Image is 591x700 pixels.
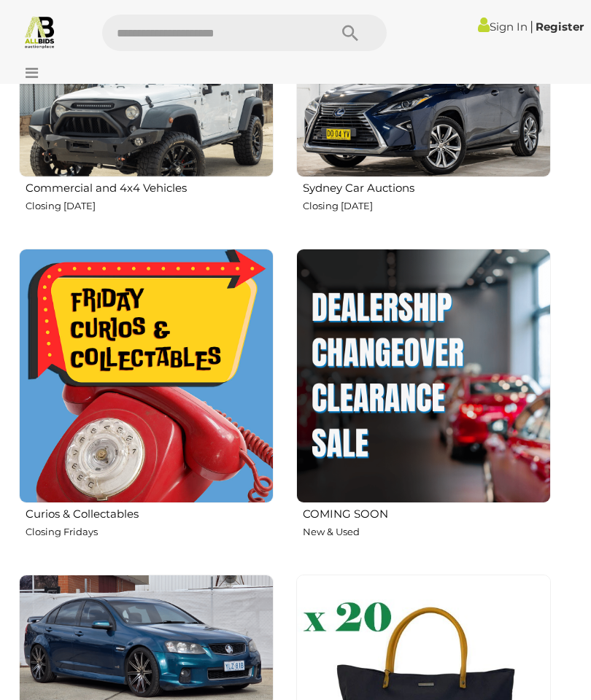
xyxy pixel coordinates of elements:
[296,249,551,503] img: COMING SOON
[536,20,584,34] a: Register
[18,248,274,563] a: Curios & Collectables Closing Fridays
[303,524,551,540] p: New & Used
[478,20,528,34] a: Sign In
[26,524,274,540] p: Closing Fridays
[314,15,387,51] button: Search
[530,18,533,34] span: |
[26,198,274,214] p: Closing [DATE]
[23,15,57,49] img: Allbids.com.au
[19,249,274,503] img: Curios & Collectables
[303,505,551,521] h2: COMING SOON
[303,198,551,214] p: Closing [DATE]
[26,179,274,195] h2: Commercial and 4x4 Vehicles
[303,179,551,195] h2: Sydney Car Auctions
[26,505,274,521] h2: Curios & Collectables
